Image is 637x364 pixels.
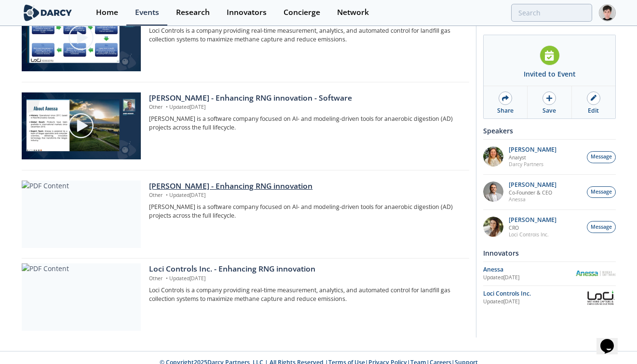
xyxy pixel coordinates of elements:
[149,263,462,275] div: Loci Controls Inc. - Enhancing RNG innovation
[509,161,556,168] p: Darcy Partners
[149,26,462,44] p: Loci Controls is a company providing real-time measurement, analytics, and automated control for ...
[22,4,74,21] img: logo-wide.svg
[284,9,320,16] div: Concierge
[337,9,369,16] div: Network
[572,86,615,118] a: Edit
[587,151,616,163] button: Message
[149,275,462,283] p: Other Updated [DATE]
[509,146,556,153] p: [PERSON_NAME]
[588,106,599,115] div: Edit
[96,9,118,16] div: Home
[509,154,556,161] p: Analyst
[135,9,159,16] div: Events
[164,192,169,198] span: •
[149,181,462,192] div: [PERSON_NAME] - Enhancing RNG innovation
[483,298,585,306] div: Updated [DATE]
[596,325,627,354] iframe: chat widget
[509,217,556,223] p: [PERSON_NAME]
[511,4,592,22] input: Advanced Search
[483,265,616,282] a: Anessa Updated[DATE] Anessa
[149,92,462,104] div: [PERSON_NAME] - Enhancing RNG innovation - Software
[164,275,169,282] span: •
[483,217,503,237] img: 737ad19b-6c50-4cdf-92c7-29f5966a019e
[483,245,616,261] div: Innovators
[22,92,469,160] a: Video Content [PERSON_NAME] - Enhancing RNG innovation - Software Other •Updated[DATE] [PERSON_NA...
[497,106,514,115] div: Share
[22,4,469,72] a: Video Content Loci Controls Inc. - Enhancing RNG innovation - Real Time Mesuarement Other •Update...
[149,115,462,132] p: [PERSON_NAME] is a software company focused on AI- and modeling-driven tools for anaerobic digest...
[22,4,141,71] img: Video Content
[149,286,462,304] p: Loci Controls is a company providing real-time measurement, analytics, and automated control for ...
[483,289,616,306] a: Loci Controls Inc. Updated[DATE] Loci Controls Inc.
[483,146,503,167] img: fddc0511-1997-4ded-88a0-30228072d75f
[591,153,612,161] span: Message
[22,181,469,248] a: PDF Content [PERSON_NAME] - Enhancing RNG innovation Other •Updated[DATE] [PERSON_NAME] is a soft...
[591,223,612,231] span: Message
[176,9,210,16] div: Research
[483,274,575,282] div: Updated [DATE]
[149,203,462,221] p: [PERSON_NAME] is a software company focused on AI- and modeling-driven tools for anaerobic digest...
[483,265,575,274] div: Anessa
[68,24,95,51] img: play-chapters-gray.svg
[587,186,616,198] button: Message
[509,231,556,238] p: Loci Controls Inc.
[524,69,576,79] div: Invited to Event
[483,122,616,139] div: Speakers
[542,106,556,115] div: Save
[575,271,616,276] img: Anessa
[509,182,556,188] p: [PERSON_NAME]
[591,188,612,196] span: Message
[585,289,616,306] img: Loci Controls Inc.
[587,221,616,233] button: Message
[149,104,462,111] p: Other Updated [DATE]
[22,263,469,331] a: PDF Content Loci Controls Inc. - Enhancing RNG innovation Other •Updated[DATE] Loci Controls is a...
[483,289,585,298] div: Loci Controls Inc.
[509,189,556,196] p: Co-Founder & CEO
[483,182,503,202] img: 1fdb2308-3d70-46db-bc64-f6eabefcce4d
[599,4,616,21] img: Profile
[68,112,95,139] img: play-chapters-gray.svg
[509,196,556,203] p: Anessa
[149,192,462,199] p: Other Updated [DATE]
[227,9,267,16] div: Innovators
[22,92,141,159] img: Video Content
[509,224,556,231] p: CRO
[164,104,169,110] span: •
